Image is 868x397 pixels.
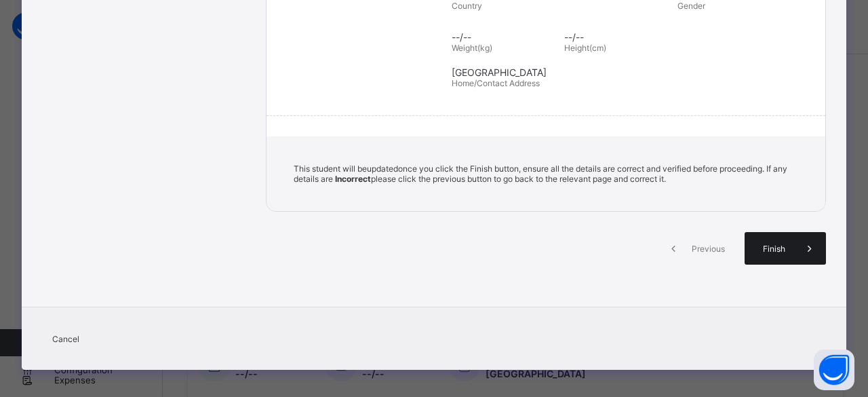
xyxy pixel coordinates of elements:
span: Home/Contact Address [452,78,540,88]
span: --/-- [452,31,557,43]
span: [GEOGRAPHIC_DATA] [452,67,805,78]
span: This student will be updated once you click the Finish button, ensure all the details are correct... [294,164,787,184]
span: Country [452,1,482,11]
span: Previous [690,244,727,254]
span: Cancel [52,334,79,344]
span: --/-- [564,31,670,43]
span: Gender [677,1,705,11]
button: Open asap [814,349,854,390]
span: Weight(kg) [452,43,492,53]
span: Height(cm) [564,43,606,53]
span: Finish [755,244,793,254]
b: Incorrect [335,174,371,184]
